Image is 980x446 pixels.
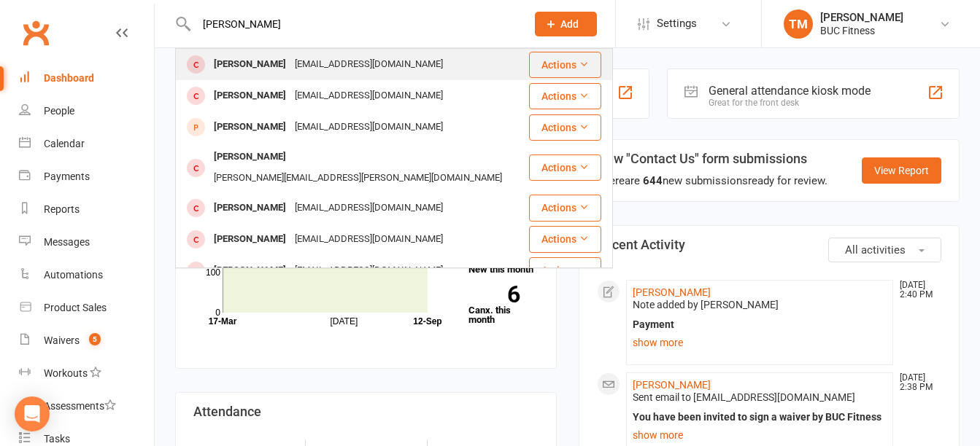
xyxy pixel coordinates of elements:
div: [PERSON_NAME] [209,197,290,219]
a: Calendar [19,128,154,160]
h3: Attendance [193,404,539,419]
a: View Report [862,157,941,184]
a: show more [633,332,887,353]
div: Assessments [44,400,116,412]
div: Reports [44,203,80,215]
a: People [19,95,154,128]
div: Tasks [44,433,70,445]
div: Product Sales [44,302,107,313]
div: [PERSON_NAME] [209,260,290,281]
div: [PERSON_NAME] [209,229,290,250]
div: Messages [44,236,90,248]
div: People [44,105,74,117]
a: show more [633,425,887,445]
div: [PERSON_NAME][EMAIL_ADDRESS][PERSON_NAME][DOMAIN_NAME] [209,168,506,189]
div: Note added by [PERSON_NAME] [633,299,887,311]
div: TM [784,9,813,39]
time: [DATE] 2:38 PM [892,373,941,392]
a: Automations [19,259,154,292]
div: Calendar [44,138,85,149]
div: [EMAIL_ADDRESS][DOMAIN_NAME] [290,85,447,106]
div: BUC Fitness [820,24,903,37]
div: [PERSON_NAME] [820,11,903,24]
button: Actions [529,226,601,252]
h3: New "Contact Us" form submissions [597,152,827,166]
time: [DATE] 2:40 PM [892,281,941,300]
div: Open Intercom Messenger [15,396,50,431]
div: [PERSON_NAME] [209,117,290,138]
div: Payments [44,171,90,182]
div: Great for the front desk [709,98,871,108]
a: Reports [19,193,154,226]
button: Actions [529,154,601,181]
div: [PERSON_NAME] [209,85,290,106]
input: Search... [192,14,516,34]
a: 6Canx. this month [468,286,539,324]
div: Waivers [44,334,80,346]
div: There are new submissions ready for review. [597,172,827,189]
div: [EMAIL_ADDRESS][DOMAIN_NAME] [290,260,447,281]
a: Clubworx [18,15,54,51]
div: Automations [44,269,103,281]
div: [EMAIL_ADDRESS][DOMAIN_NAME] [290,54,447,75]
span: All activities [845,243,906,257]
a: Product Sales [19,292,154,324]
button: Actions [529,83,601,109]
div: [EMAIL_ADDRESS][DOMAIN_NAME] [290,117,447,138]
a: Dashboard [19,62,154,95]
h3: Recent Activity [597,238,942,252]
button: Add [535,12,597,36]
div: Workouts [44,367,88,379]
a: 3New this month [468,245,539,274]
div: Payment [633,318,887,331]
a: [PERSON_NAME] [633,379,711,391]
button: Actions [529,257,601,283]
span: Settings [657,7,697,40]
div: [PERSON_NAME] [209,54,290,75]
div: Dashboard [44,72,94,84]
a: Payments [19,160,154,193]
a: Assessments [19,390,154,423]
a: Messages [19,226,154,259]
a: Workouts [19,357,154,390]
span: Add [560,18,579,30]
button: Actions [529,195,601,221]
div: General attendance kiosk mode [709,84,871,98]
button: Actions [529,114,601,141]
strong: 644 [643,174,663,187]
div: [EMAIL_ADDRESS][DOMAIN_NAME] [290,197,447,219]
div: You have been invited to sign a waiver by BUC Fitness [633,411,887,423]
span: Sent email to [EMAIL_ADDRESS][DOMAIN_NAME] [633,391,855,403]
div: [EMAIL_ADDRESS][DOMAIN_NAME] [290,229,447,250]
div: [PERSON_NAME] [209,146,290,168]
span: 5 [89,333,101,345]
strong: 6 [468,283,520,305]
button: Actions [529,52,601,78]
a: [PERSON_NAME] [633,286,711,298]
button: All activities [828,238,941,262]
a: Waivers 5 [19,324,154,357]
